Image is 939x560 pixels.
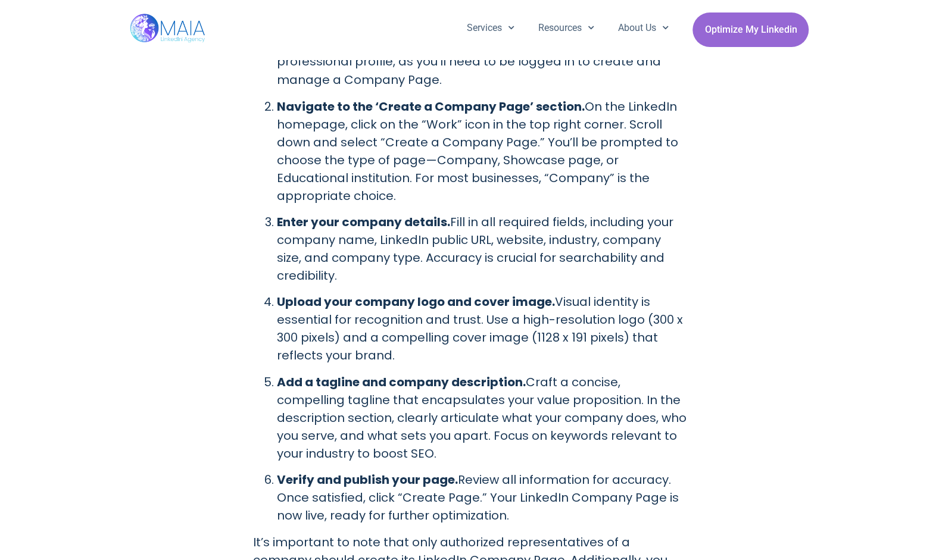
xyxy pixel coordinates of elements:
[277,470,687,524] p: Review all information for accuracy. Once satisfied, click “Create Page.” Your LinkedIn Company P...
[692,12,809,47] a: Optimize My Linkedin
[277,471,458,487] strong: Verify and publish your page.
[526,12,606,43] a: Resources
[277,292,687,364] p: Visual identity is essential for recognition and trust. Use a high-resolution logo (300 x 300 pix...
[455,12,526,43] a: Services
[704,18,797,41] span: Optimize My Linkedin
[277,213,450,230] strong: Enter your company details.
[277,98,585,114] strong: Navigate to the ‘Create a Company Page’ section.
[277,97,687,204] p: On the LinkedIn homepage, click on the “Work” icon in the top right corner. Scroll down and selec...
[277,373,526,390] strong: Add a tagline and company description.
[277,212,687,284] p: Fill in all required fields, including your company name, LinkedIn public URL, website, industry,...
[277,293,555,309] strong: Upload your company logo and cover image.
[277,373,687,462] p: Craft a concise, compelling tagline that encapsulates your value proposition. In the description ...
[277,35,687,88] p: Make sure you’re using your professional profile, as you’ll need to be logged in to create and ma...
[455,12,681,43] nav: Menu
[606,12,681,43] a: About Us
